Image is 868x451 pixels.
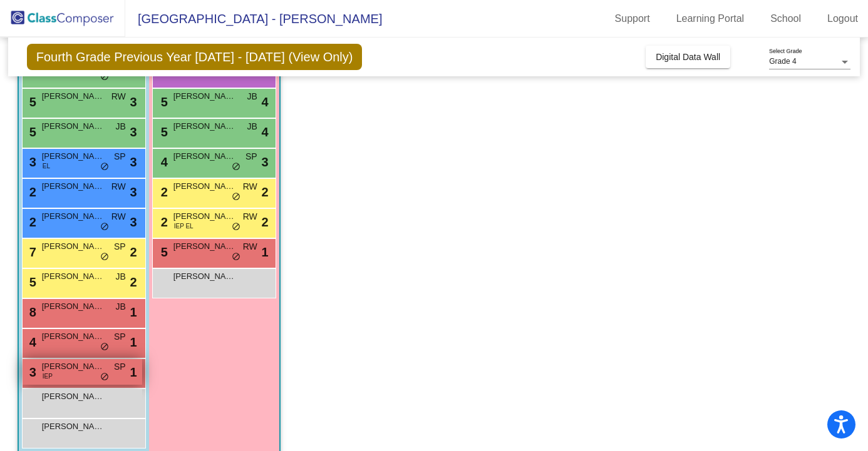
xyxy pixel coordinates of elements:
span: 1 [262,243,269,261]
span: JB [115,120,125,133]
span: do_not_disturb_alt [100,372,109,382]
span: 3 [130,183,137,201]
span: 1 [130,303,137,322]
span: [PERSON_NAME] [42,90,105,103]
span: 2 [130,273,137,291]
span: RW [243,180,257,193]
span: 4 [158,155,168,169]
span: [PERSON_NAME] [173,150,236,163]
a: School [760,9,811,29]
span: 4 [262,123,269,141]
span: JB [115,300,125,313]
span: 2 [26,215,36,229]
span: [PERSON_NAME] [42,390,105,403]
span: do_not_disturb_alt [100,222,109,232]
span: 3 [262,153,269,171]
span: [PERSON_NAME] [42,240,105,253]
span: SP [114,330,126,343]
span: 5 [26,125,36,139]
span: RW [111,210,126,223]
span: JB [115,270,125,283]
span: do_not_disturb_alt [232,162,240,172]
span: [PERSON_NAME] [173,180,236,193]
span: 4 [262,93,269,111]
button: Digital Data Wall [646,46,730,68]
span: 2 [130,243,137,261]
span: Grade 4 [769,57,796,66]
span: do_not_disturb_alt [232,192,240,202]
span: [PERSON_NAME] [42,360,105,373]
span: [PERSON_NAME] [173,240,236,253]
span: do_not_disturb_alt [100,252,109,262]
span: 1 [130,363,137,382]
span: IEP [43,372,53,381]
span: 5 [26,275,36,289]
span: 4 [26,335,36,349]
a: Logout [817,9,868,29]
span: 3 [130,123,137,141]
span: 2 [262,213,269,231]
span: RW [243,240,257,253]
span: 1 [130,333,137,352]
span: RW [111,90,126,103]
span: IEP EL [174,221,194,231]
span: [PERSON_NAME] [42,120,105,133]
span: [PERSON_NAME] [173,270,236,283]
span: SP [114,240,126,253]
span: 2 [158,185,168,199]
span: JB [247,90,257,103]
span: 5 [158,125,168,139]
span: 5 [158,245,168,259]
span: do_not_disturb_alt [100,72,109,82]
span: [PERSON_NAME] [173,90,236,103]
a: Support [605,9,660,29]
span: [PERSON_NAME] [42,150,105,163]
span: 3 [130,153,137,171]
span: [PERSON_NAME] [173,120,236,133]
span: Digital Data Wall [656,52,720,62]
span: [GEOGRAPHIC_DATA] - [PERSON_NAME] [125,9,382,29]
span: 2 [26,185,36,199]
span: 3 [26,155,36,169]
span: JB [247,120,257,133]
span: 3 [26,365,36,379]
span: [PERSON_NAME] [42,420,105,433]
span: [PERSON_NAME] [42,330,105,343]
span: do_not_disturb_alt [100,342,109,352]
span: 7 [26,245,36,259]
span: 3 [130,93,137,111]
span: SP [245,150,257,163]
span: SP [114,150,126,163]
span: [PERSON_NAME] [173,210,236,223]
span: do_not_disturb_alt [232,222,240,232]
span: [PERSON_NAME] [42,300,105,313]
span: [PERSON_NAME] [42,270,105,283]
span: 2 [262,183,269,201]
span: 3 [130,213,137,231]
span: [PERSON_NAME] [42,180,105,193]
span: 8 [26,305,36,319]
span: SP [114,360,126,373]
a: Learning Portal [666,9,755,29]
span: RW [243,210,257,223]
span: Fourth Grade Previous Year [DATE] - [DATE] (View Only) [27,44,363,70]
span: 5 [158,95,168,109]
span: EL [43,161,50,171]
span: 5 [26,95,36,109]
span: RW [111,180,126,193]
span: do_not_disturb_alt [232,252,240,262]
span: [PERSON_NAME] [42,210,105,223]
span: 2 [158,215,168,229]
span: do_not_disturb_alt [100,162,109,172]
